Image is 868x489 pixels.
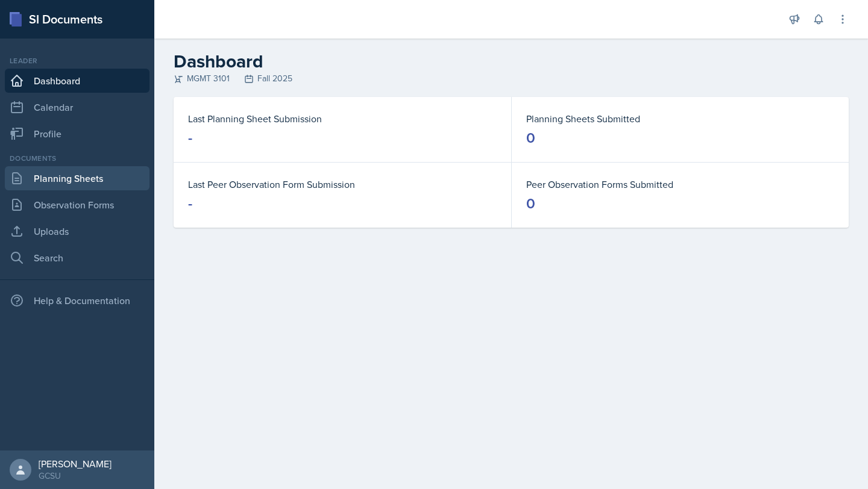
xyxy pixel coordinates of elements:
[39,470,112,482] div: GCSU
[526,128,535,148] div: 0
[174,72,849,85] div: MGMT 3101 Fall 2025
[526,177,834,192] dt: Peer Observation Forms Submitted
[5,55,149,66] div: Leader
[5,153,149,164] div: Documents
[5,69,149,93] a: Dashboard
[5,246,149,270] a: Search
[5,219,149,243] a: Uploads
[188,194,192,213] div: -
[5,122,149,146] a: Profile
[188,111,497,126] dt: Last Planning Sheet Submission
[5,95,149,119] a: Calendar
[39,458,112,470] div: [PERSON_NAME]
[5,193,149,217] a: Observation Forms
[5,166,149,190] a: Planning Sheets
[188,128,192,148] div: -
[5,288,149,313] div: Help & Documentation
[526,194,535,213] div: 0
[174,51,849,72] h2: Dashboard
[526,111,834,126] dt: Planning Sheets Submitted
[188,177,497,192] dt: Last Peer Observation Form Submission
